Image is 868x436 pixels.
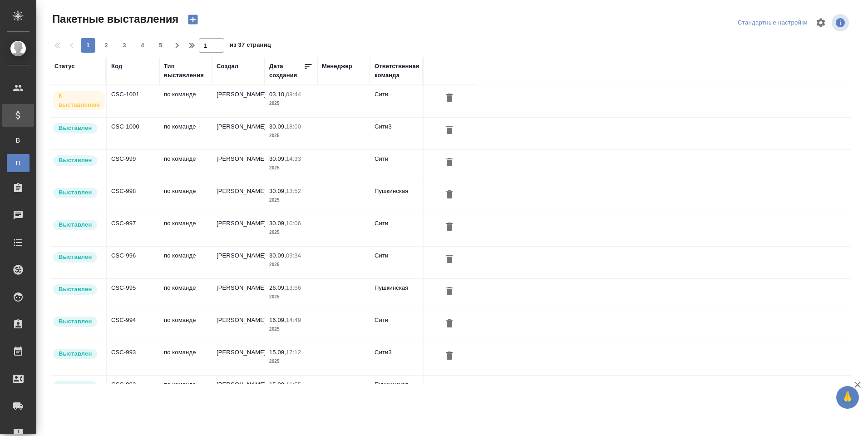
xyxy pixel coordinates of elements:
a: П [7,154,30,172]
p: Выставлен [59,220,92,229]
td: [PERSON_NAME] [212,279,265,311]
td: [PERSON_NAME] [212,85,265,117]
div: Статус [54,62,75,71]
td: CSC-996 [107,247,159,278]
td: Пушкинская [370,376,423,407]
td: по команде [159,247,212,278]
p: 2025 [269,99,313,108]
button: Удалить [442,283,457,300]
td: Сити [370,85,423,117]
button: Удалить [442,122,457,139]
p: 13:52 [286,188,301,194]
button: Удалить [442,187,457,203]
span: 3 [117,41,132,50]
p: Выставлен [59,381,92,391]
p: 2025 [269,228,313,237]
td: CSC-1000 [107,118,159,149]
td: Сити3 [370,118,423,149]
td: [PERSON_NAME] [212,182,265,214]
p: Выставлен [59,124,92,133]
td: по команде [159,214,212,246]
div: Создал [217,62,238,71]
button: 2 [99,38,113,53]
p: 30.09, [269,188,286,194]
p: 03.10, [269,91,286,98]
button: 4 [135,38,150,53]
p: 30.09, [269,155,286,162]
p: К выставлению [59,91,100,109]
p: 15.09, [269,381,286,388]
p: 2025 [269,163,313,173]
button: Удалить [442,154,457,171]
td: Сити [370,247,423,278]
td: Сити [370,150,423,182]
td: [PERSON_NAME] [212,150,265,182]
td: по команде [159,279,212,311]
p: 09:34 [286,252,301,259]
button: Удалить [442,316,457,332]
button: Удалить [442,90,457,107]
p: 14:33 [286,155,301,162]
td: Сити [370,311,423,343]
span: П [11,159,25,168]
div: Дата создания [269,62,304,80]
p: 14:49 [286,317,301,323]
td: [PERSON_NAME] [212,214,265,246]
td: Сити3 [370,343,423,375]
td: Сити [370,214,423,246]
p: Выставлен [59,285,92,294]
td: по команде [159,118,212,149]
span: 🙏 [840,388,855,407]
td: CSC-999 [107,150,159,182]
p: Выставлен [59,253,92,262]
p: 15.09, [269,349,286,356]
p: 30.09, [269,220,286,227]
p: 18:00 [286,123,301,130]
td: по команде [159,343,212,375]
p: Выставлен [59,188,92,197]
td: по команде [159,376,212,407]
p: Выставлен [59,317,92,326]
p: Выставлен [59,349,92,358]
td: [PERSON_NAME] [212,247,265,278]
div: Менеджер [322,62,352,71]
p: 26.09, [269,284,286,291]
td: CSC-1001 [107,85,159,117]
td: CSC-994 [107,311,159,343]
p: 13:56 [286,284,301,291]
td: по команде [159,182,212,214]
span: Пакетные выставления [50,12,178,26]
span: из 37 страниц [230,40,271,53]
button: 5 [153,38,168,53]
p: 17:12 [286,349,301,356]
button: Удалить [442,348,457,365]
td: CSC-993 [107,343,159,375]
button: 3 [117,38,132,53]
div: split button [735,16,810,30]
p: 10:06 [286,220,301,227]
span: Настроить таблицу [810,12,832,34]
div: Тип выставления [164,62,207,80]
p: 2025 [269,196,313,205]
td: CSC-997 [107,214,159,246]
span: Посмотреть информацию [832,14,851,31]
button: 🙏 [836,386,859,409]
p: Выставлен [59,156,92,165]
td: [PERSON_NAME] [212,343,265,375]
a: В [7,131,30,149]
td: по команде [159,150,212,182]
span: 2 [99,41,113,50]
button: Удалить [442,380,457,397]
span: 4 [135,41,150,50]
td: CSC-998 [107,182,159,214]
p: 30.09, [269,252,286,259]
td: [PERSON_NAME] [212,376,265,407]
span: 5 [153,41,168,50]
td: CSC-992 [107,376,159,407]
p: 2025 [269,260,313,269]
p: 2025 [269,131,313,140]
td: по команде [159,311,212,343]
button: Удалить [442,251,457,268]
span: В [11,136,25,145]
td: Пушкинская [370,182,423,214]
